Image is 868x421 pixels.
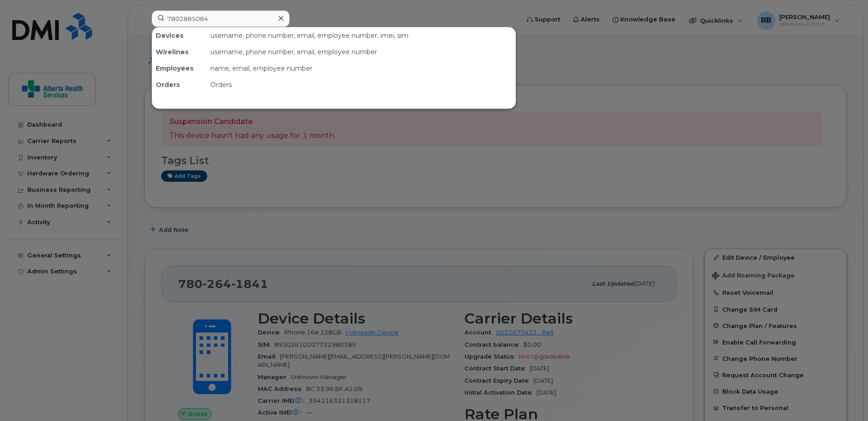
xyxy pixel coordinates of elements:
[207,77,516,93] div: Orders
[152,27,207,44] div: Devices
[152,44,207,60] div: Wirelines
[207,60,516,77] div: name, email, employee number
[207,27,516,44] div: username, phone number, email, employee number, imei, sim
[152,60,207,77] div: Employees
[207,44,516,60] div: username, phone number, email, employee number
[152,77,207,93] div: Orders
